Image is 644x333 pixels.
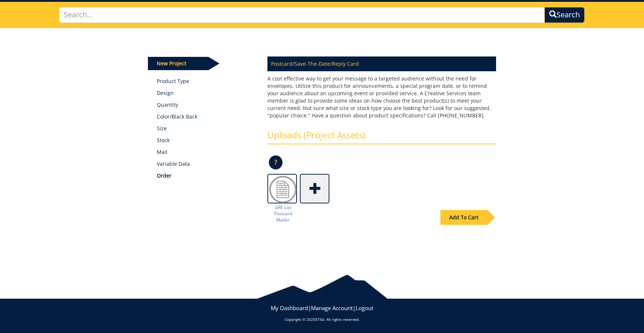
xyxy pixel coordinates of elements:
a: My Dashboard [271,304,308,312]
p: Quantity [157,101,257,109]
p: ? [269,155,283,169]
div: Add To Cart [440,210,487,225]
p: Order [157,172,257,179]
a: Logout [356,304,373,312]
p: Postcard/Save-The-Date/Reply Card [267,56,496,71]
p: A cost effective way to get your message to a targeted audience without the need for envelopes. U... [267,75,496,119]
p: Stock [157,137,257,144]
p: New Project [148,57,208,70]
p: Color/Black Back [157,113,257,120]
p: Size [157,125,257,132]
p: Mail [157,148,257,156]
a: ETSU [315,317,324,322]
img: Doc2.png [268,175,298,204]
a: Product Type [157,78,257,85]
p: Variable Data [157,160,257,168]
h3: Uploads (Project Assets) [267,130,496,144]
button: Search [544,7,585,23]
p: Design [157,89,257,97]
input: Search... [59,7,545,23]
a: Manage Account [311,304,353,312]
